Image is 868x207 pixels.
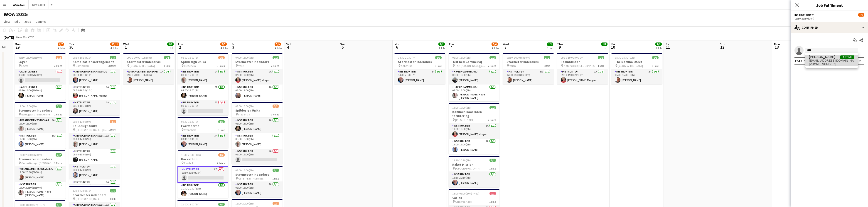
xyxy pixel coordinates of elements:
[15,85,66,100] app-card-role: Lager Jernet1/108:30-16:00 (7h30m)[PERSON_NAME]
[275,42,281,46] span: 7/9
[181,56,199,59] span: 08:00-16:00 (8h)
[449,60,499,64] h3: Telt ned Gammelrøj
[181,203,199,206] span: 12:00-18:00 (6h)
[394,45,400,50] span: 6
[56,56,62,59] span: 1/2
[21,113,51,116] span: Borupgaard - Snekkersten
[18,56,42,59] span: 08:30-16:00 (7h30m)
[177,150,228,198] app-job-card: 11:30-21:30 (10h)1/2Hackathon Favrholm2 RolesInstruktør1I0/111:30-21:30 (10h) Instruktør1/111:30-...
[4,20,10,24] span: View
[217,64,225,67] span: 3 Roles
[69,164,120,180] app-card-role: Instruktør1/108:00-17:00 (9h)[PERSON_NAME]
[449,123,499,139] app-card-role: Instruktør1A1/113:00-19:00 (6h)[PERSON_NAME] Morgen
[556,45,563,50] span: 9
[809,62,854,66] span: +4522552204
[449,42,454,46] span: Tue
[273,105,279,108] span: 2/3
[489,159,496,162] span: 1/1
[69,85,120,100] app-card-role: Instruktør1A1/106:30-16:30 (10h)[PERSON_NAME] Morgen
[809,59,854,62] span: acn@woa.dk
[217,161,225,165] span: 2 Roles
[69,133,120,149] app-card-role: Arrangementsansvarlig1A1/108:00-17:00 (9h)[PERSON_NAME]
[455,167,480,170] span: [GEOGRAPHIC_DATA]
[489,106,496,109] span: 2/2
[611,69,662,85] app-card-role: Instruktør2A1/105:30-15:30 (10h)[PERSON_NAME]
[15,150,66,199] div: 12:00-20:30 (8h30m)2/2Stormester indendørs Gubsø Garage, [GEOGRAPHIC_DATA]2 RolesArrangementsansv...
[488,118,496,122] span: 2 Roles
[452,106,471,109] span: 13:00-19:00 (6h)
[76,128,108,132] span: [GEOGRAPHIC_DATA] - [GEOGRAPHIC_DATA]
[69,60,120,64] h3: Kombinationsarrangement
[232,149,283,164] app-card-role: Instruktør5A0/108:00-16:00 (8h)
[235,169,254,172] span: 08:00-16:00 (8h)
[449,69,499,85] app-card-role: Hjælp Gammelrøj1/108:00-16:00 (8h)[PERSON_NAME]
[15,108,66,112] h3: Stormester Indendørs
[615,56,635,59] span: 05:30-15:30 (10h)
[339,45,346,50] span: 5
[275,46,282,50] div: 4 Jobs
[232,172,283,177] h3: Stormester indendørs
[652,56,659,59] span: 1/1
[401,64,413,67] span: Aabenraa
[507,56,530,59] span: 07:30-14:00 (6h30m)
[218,120,225,123] span: 1/1
[164,64,170,67] span: 1 Role
[271,64,279,67] span: 2 Roles
[29,0,49,9] button: New Board
[449,103,499,154] div: 13:00-19:00 (6h)2/2Kommunikaos uden facilitering [PERSON_NAME]2 RolesInstruktør1A1/113:00-19:00 (...
[449,156,499,187] app-job-card: 13:30-20:30 (7h)1/1Raket Mission [GEOGRAPHIC_DATA]1 RoleInstruktør1/113:30-20:30 (7h)[PERSON_NAME]
[488,64,496,67] span: 2 Roles
[13,19,22,25] a: Edit
[435,64,442,67] span: 1 Role
[164,56,170,59] span: 1/1
[791,2,868,8] h3: Job Fulfilment
[720,42,725,46] span: Sun
[76,197,101,201] span: [GEOGRAPHIC_DATA]
[273,169,279,172] span: 1/1
[794,13,814,17] button: Instruktør
[840,55,854,59] span: Active
[564,64,598,67] span: Naturskolen [GEOGRAPHIC_DATA]
[665,45,671,50] span: 11
[69,117,120,185] app-job-card: 08:00-17:00 (9h)4/5Spildesign Unika [GEOGRAPHIC_DATA] - [GEOGRAPHIC_DATA]5 RolesArrangementsansva...
[435,56,442,59] span: 1/1
[177,124,228,128] h3: Forræderne
[15,20,20,24] span: Edit
[809,55,835,59] span: Anna Nielsen
[123,42,129,46] span: Wed
[561,56,584,59] span: 09:30-19:00 (9h30m)
[452,192,479,195] span: 16:00-02:00 (10h) (Wed)
[232,166,283,197] div: 08:00-16:00 (8h)1/1Stormester indendørs Gl. [STREET_ADDRESS]1 RoleInstruktør2A1/108:00-16:00 (8h)...
[544,56,550,59] span: 1/1
[14,45,21,50] span: 29
[177,117,228,149] app-job-card: 09:30-18:30 (9h)1/1Forræderne Svendborg1 RoleInstruktør3A1/109:30-18:30 (9h)[PERSON_NAME]
[69,180,120,195] app-card-role: Instruktør1A1/108:00-17:00 (9h)
[15,157,66,161] h3: Stormester indendørs
[455,118,475,122] span: [PERSON_NAME]
[54,64,62,67] span: 2 Roles
[340,42,346,46] span: Sun
[15,166,66,182] app-card-role: Arrangementsansvarlig1/112:00-20:30 (8h30m)[PERSON_NAME]
[235,202,254,205] span: 12:00-20:00 (8h)
[177,53,228,115] div: 08:00-16:00 (8h)2/3Spildesign Unika Fredericia3 RolesInstruktør1A1/108:00-16:00 (8h)[PERSON_NAME]...
[232,133,283,149] app-card-role: Instruktør1/108:00-16:00 (8h)[PERSON_NAME]
[58,46,65,50] div: 4 Jobs
[618,64,643,67] span: [GEOGRAPHIC_DATA]
[220,42,227,46] span: 5/7
[15,102,66,149] div: 12:00-18:00 (6h)2/2Stormester Indendørs Borupgaard - Snekkersten2 RolesArrangementsansvarlig3A1/1...
[489,192,496,195] span: 0/1
[18,203,45,207] span: 13:30-01:30 (12h) (Tue)
[503,53,554,85] div: 07:30-14:00 (6h30m)1/1Stormeter indendørs Vejen1 RoleInstruktør5A1/107:30-14:00 (6h30m)[PERSON_NAME]
[232,182,283,197] app-card-role: Instruktør2A1/108:00-16:00 (8h)[PERSON_NAME]
[24,20,31,24] span: Jobs
[449,196,499,200] h3: Casino
[509,64,516,67] span: Vejen
[73,189,92,192] span: 12:00-22:00 (10h)
[69,53,120,115] div: 06:30-16:30 (10h)3/3Kombinationsarrangement Gammelrøj3 RolesArrangementsansvarlig1/106:30-16:30 (...
[273,202,279,205] span: 2/3
[54,113,62,116] span: 2 Roles
[791,22,868,33] div: Confirmed
[167,42,174,46] span: 1/1
[56,153,62,157] span: 2/2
